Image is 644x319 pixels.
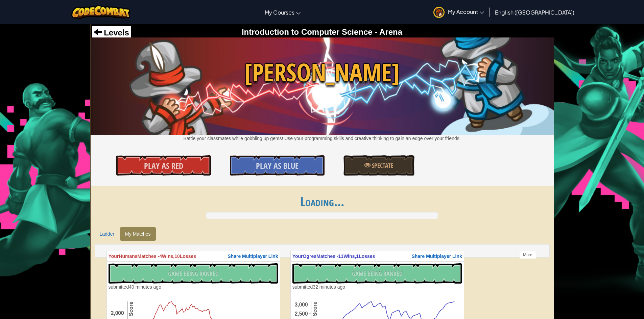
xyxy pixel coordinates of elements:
[94,28,129,37] a: Levels
[312,301,318,316] text: Score
[95,227,120,241] a: Ladder
[228,254,278,259] span: Share Multiplayer Link
[292,254,303,259] span: Your
[109,284,129,290] span: submitted
[316,254,338,259] span: Matches -
[111,310,124,316] text: 2,000
[106,251,280,262] th: Humans 4 10
[359,254,375,259] span: Losses
[91,37,554,135] img: Wakka Maul
[71,5,130,19] img: CodeCombat logo
[144,160,183,171] span: Play As Red
[495,9,574,16] span: English ([GEOGRAPHIC_DATA])
[519,251,536,259] div: More
[256,160,299,171] span: Play As Blue
[411,254,462,259] span: Share Multiplayer Link
[492,3,578,21] a: English ([GEOGRAPHIC_DATA])
[242,27,373,36] span: Introduction to Computer Science
[292,284,345,290] div: 32 minutes ago
[109,254,119,259] span: Your
[294,302,308,308] text: 3,000
[128,301,134,316] text: Score
[448,8,484,15] span: My Account
[109,284,161,290] div: 40 minutes ago
[261,3,304,21] a: My Courses
[430,1,487,23] a: My Account
[433,7,445,18] img: avatar
[265,9,294,16] span: My Courses
[292,284,313,290] span: submitted
[91,55,554,90] span: [PERSON_NAME]
[120,227,156,241] a: My Matches
[138,254,160,259] span: Matches -
[180,254,196,259] span: Losses
[371,161,393,170] span: Spectate
[162,254,174,259] span: Wins,
[102,28,129,37] span: Levels
[290,251,464,262] th: Ogres 11 1
[91,194,554,209] h1: Loading...
[343,155,414,176] a: Spectate
[343,254,356,259] span: Wins,
[294,311,308,317] text: 2,500
[373,27,402,36] span: - Arena
[91,135,554,142] p: Battle your classmates while gobbling up gems! Use your programming skills and creative thinking ...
